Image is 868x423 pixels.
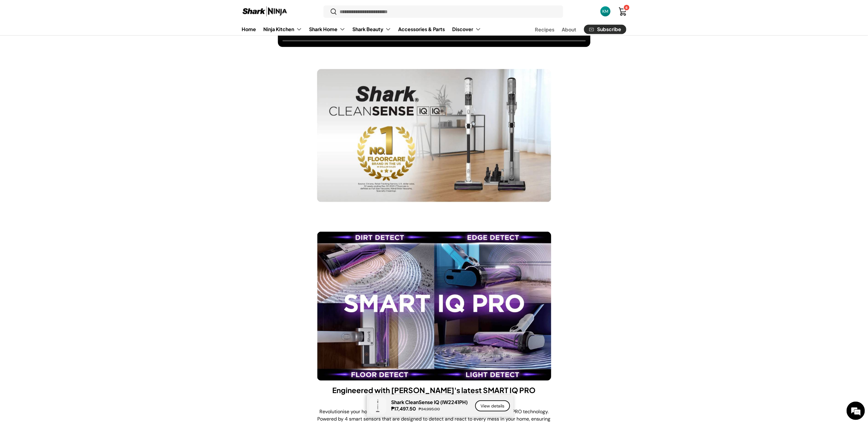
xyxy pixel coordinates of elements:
[535,23,555,35] a: Recipes
[3,167,116,188] textarea: Type your message and hit 'Enter'
[520,23,626,35] nav: Secondary
[602,8,609,15] div: KM
[398,23,445,35] a: Accessories & Parts
[475,400,510,412] a: View details
[32,34,103,42] div: Chat with us now
[391,406,417,412] strong: ₱17,497.50
[562,23,577,35] a: About
[349,23,395,35] summary: Shark Beauty
[100,3,115,18] div: Minimize live chat window
[369,397,386,414] img: shark-kion-iw2241-full-view-shark-ninja-philippines
[242,5,288,17] img: Shark Ninja Philippines
[317,386,551,405] h3: Engineered with [PERSON_NAME]'s latest SMART IQ PRO technology.
[306,23,349,35] summary: Shark Home
[391,399,468,405] p: Shark CleanSense IQ (IW2241PH)
[35,77,84,139] span: We're online!
[419,407,440,412] s: ₱34,995.00
[260,23,306,35] summary: Ninja Kitchen
[625,5,628,10] span: 6
[584,24,626,34] a: Subscribe
[242,23,256,35] a: Home
[599,5,612,18] a: KM
[242,23,481,35] nav: Primary
[449,23,485,35] summary: Discover
[597,27,621,32] span: Subscribe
